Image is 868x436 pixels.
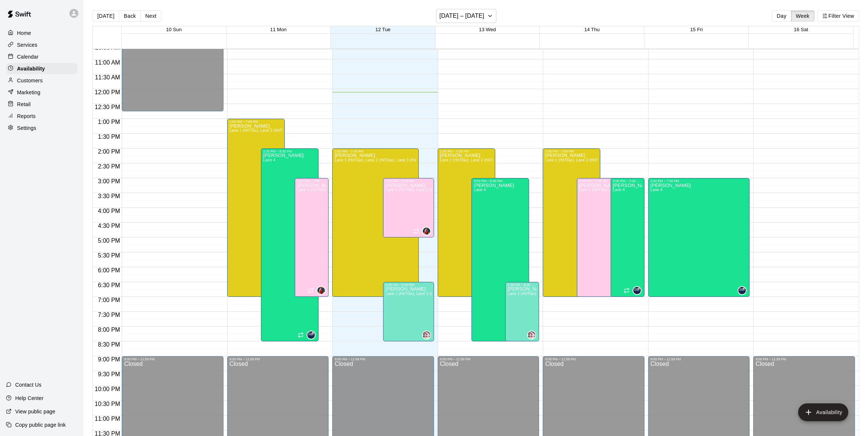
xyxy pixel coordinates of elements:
[579,188,773,192] span: Lane 1 (HitTrax), Lane 2 (HitTrax), Lane 3 (HitTrax), [GEOGRAPHIC_DATA] ([GEOGRAPHIC_DATA]), Area 10
[633,286,642,295] div: Jose Polanco
[422,331,431,340] div: Michael Johnson
[798,403,848,421] button: add
[17,112,36,120] p: Reports
[6,39,78,50] a: Services
[15,381,42,389] p: Contact Us
[818,10,859,22] button: Filter View
[17,89,40,96] p: Marketing
[92,10,119,22] button: [DATE]
[6,111,78,122] div: Reports
[229,357,327,361] div: 9:00 PM – 11:59 PM
[579,179,632,183] div: 3:00 PM – 7:00 PM
[6,99,78,110] a: Retail
[93,104,122,110] span: 12:30 PM
[332,148,418,297] div: 2:00 PM – 7:00 PM: Available
[96,371,122,377] span: 9:30 PM
[650,357,748,361] div: 9:00 PM – 11:59 PM
[96,327,122,333] span: 8:00 PM
[96,341,122,348] span: 8:30 PM
[545,357,642,361] div: 9:00 PM – 11:59 PM
[6,122,78,134] a: Settings
[261,148,319,341] div: 2:00 PM – 8:30 PM: Available
[6,51,78,62] div: Calendar
[474,188,486,192] span: Lane 4
[438,148,495,297] div: 2:00 PM – 7:00 PM: Available
[756,357,853,361] div: 9:00 PM – 11:59 PM
[436,9,497,23] button: [DATE] – [DATE]
[96,252,122,259] span: 5:30 PM
[6,87,78,98] a: Marketing
[648,178,750,297] div: 3:00 PM – 7:00 PM: Available
[474,179,527,183] div: 3:00 PM – 8:30 PM
[543,148,600,297] div: 2:00 PM – 7:00 PM: Available
[96,312,122,318] span: 7:30 PM
[624,288,630,294] span: Recurring availability
[613,188,625,192] span: Lane 4
[263,158,275,162] span: Lane 4
[383,282,434,341] div: 6:30 PM – 8:30 PM: Available
[577,178,634,297] div: 3:00 PM – 7:00 PM: Available
[96,178,122,184] span: 3:00 PM
[613,179,642,183] div: 3:00 PM – 7:00 PM
[633,287,641,294] img: Jose Polanco
[471,178,529,341] div: 3:00 PM – 8:30 PM: Available
[385,283,432,287] div: 6:30 PM – 8:30 PM
[124,357,221,361] div: 9:00 PM – 11:59 PM
[6,63,78,74] div: Availability
[479,27,496,32] span: 13 Wed
[423,331,430,339] img: Michael Johnson
[17,124,36,132] p: Settings
[93,386,122,392] span: 10:00 PM
[375,27,391,32] span: 12 Tue
[140,10,161,22] button: Next
[119,10,141,22] button: Back
[96,223,122,229] span: 4:30 PM
[6,75,78,86] a: Customers
[166,27,182,32] button: 10 Sun
[308,288,314,294] span: Recurring availability
[96,267,122,273] span: 6:00 PM
[17,77,43,84] p: Customers
[96,148,122,155] span: 2:00 PM
[385,179,432,183] div: 3:00 PM – 5:00 PM
[791,10,815,22] button: Week
[307,331,316,340] div: Jose Polanco
[584,27,600,32] span: 14 Thu
[15,408,55,415] p: View public page
[413,228,419,234] span: Recurring availability
[6,27,78,39] div: Home
[440,357,537,361] div: 9:00 PM – 11:59 PM
[17,41,37,49] p: Services
[96,237,122,244] span: 5:00 PM
[96,297,122,303] span: 7:00 PM
[385,188,580,192] span: Lane 1 (HitTrax), Lane 2 (HitTrax), Lane 3 (HitTrax), [GEOGRAPHIC_DATA] ([GEOGRAPHIC_DATA]), Area 10
[93,74,122,81] span: 11:30 AM
[96,193,122,199] span: 3:30 PM
[297,188,491,192] span: Lane 1 (HitTrax), Lane 2 (HitTrax), Lane 3 (HitTrax), [GEOGRAPHIC_DATA] ([GEOGRAPHIC_DATA]), Area 10
[17,65,45,72] p: Availability
[611,178,645,297] div: 3:00 PM – 7:00 PM: Available
[335,150,416,153] div: 2:00 PM – 7:00 PM
[15,421,66,429] p: Copy public page link
[383,178,434,237] div: 3:00 PM – 5:00 PM: Available
[423,227,430,235] img: Kyle Bunn
[794,27,808,32] span: 16 Sat
[298,332,304,338] span: Recurring availability
[650,188,663,192] span: Lane 4
[93,416,122,422] span: 11:00 PM
[270,27,287,32] button: 11 Mon
[17,53,39,60] p: Calendar
[96,282,122,288] span: 6:30 PM
[15,394,43,402] p: Help Center
[297,179,326,183] div: 3:00 PM – 7:00 PM
[335,158,529,162] span: Lane 1 (HitTrax), Lane 2 (HitTrax), Lane 3 (HitTrax), [GEOGRAPHIC_DATA] ([GEOGRAPHIC_DATA]), Area 10
[690,27,703,32] button: 15 Fri
[440,150,493,153] div: 2:00 PM – 7:00 PM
